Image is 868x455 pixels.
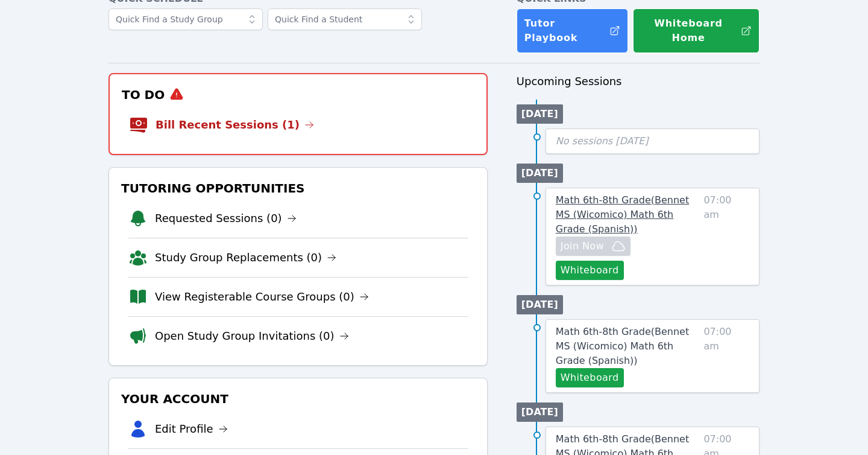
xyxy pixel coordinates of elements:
[517,295,563,314] li: [DATE]
[556,326,689,366] span: Math 6th-8th Grade ( Bennet MS (Wicomico) Math 6th Grade (Spanish) )
[155,288,369,305] a: View Registerable Course Groups (0)
[556,193,699,237] a: Math 6th-8th Grade(Bennet MS (Wicomico) Math 6th Grade (Spanish))
[517,104,563,124] li: [DATE]
[556,237,631,256] button: Join Now
[119,177,477,199] h3: Tutoring Opportunities
[556,261,624,280] button: Whiteboard
[155,249,336,266] a: Study Group Replacements (0)
[556,135,649,147] span: No sessions [DATE]
[155,328,349,345] a: Open Study Group Invitations (0)
[556,194,689,235] span: Math 6th-8th Grade ( Bennet MS (Wicomico) Math 6th Grade (Spanish) )
[155,210,297,227] a: Requested Sessions (0)
[556,368,624,387] button: Whiteboard
[119,84,477,106] h3: To Do
[156,116,314,133] a: Bill Recent Sessions (1)
[517,402,563,422] li: [DATE]
[155,421,228,437] a: Edit Profile
[517,8,628,53] a: Tutor Playbook
[119,388,477,410] h3: Your Account
[703,193,749,280] span: 07:00 am
[561,239,604,253] span: Join Now
[703,325,749,387] span: 07:00 am
[268,8,422,30] input: Quick Find a Student
[556,325,699,368] a: Math 6th-8th Grade(Bennet MS (Wicomico) Math 6th Grade (Spanish))
[517,73,759,90] h3: Upcoming Sessions
[633,8,759,53] button: Whiteboard Home
[517,164,563,183] li: [DATE]
[108,8,263,30] input: Quick Find a Study Group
